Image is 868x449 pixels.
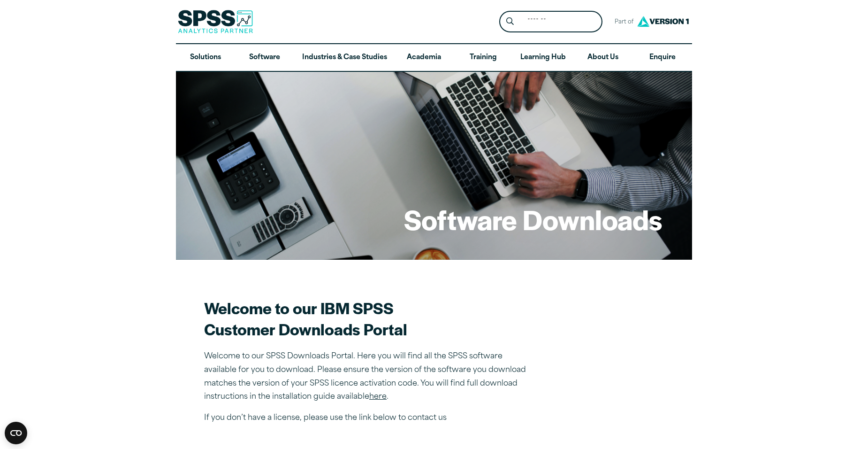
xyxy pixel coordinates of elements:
[204,350,533,404] p: Welcome to our SPSS Downloads Portal. Here you will find all the SPSS software available for you ...
[502,13,519,31] button: Search magnifying glass icon
[573,44,632,71] a: About Us
[499,11,602,33] form: Site Header Search Form
[5,422,27,444] button: Open CMP widget
[369,393,387,401] a: here
[204,297,533,340] h2: Welcome to our IBM SPSS Customer Downloads Portal
[176,44,692,71] nav: Desktop version of site main menu
[404,201,662,238] h1: Software Downloads
[204,411,533,425] p: If you don’t have a license, please use the link below to contact us
[635,13,691,30] img: Version1 Logo
[610,15,635,29] span: Part of
[395,44,454,71] a: Academia
[178,10,253,33] img: SPSS Analytics Partner
[506,17,514,25] svg: Search magnifying glass icon
[295,44,395,71] a: Industries & Case Studies
[633,44,692,71] a: Enquire
[176,44,235,71] a: Solutions
[513,44,573,71] a: Learning Hub
[454,44,513,71] a: Training
[235,44,294,71] a: Software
